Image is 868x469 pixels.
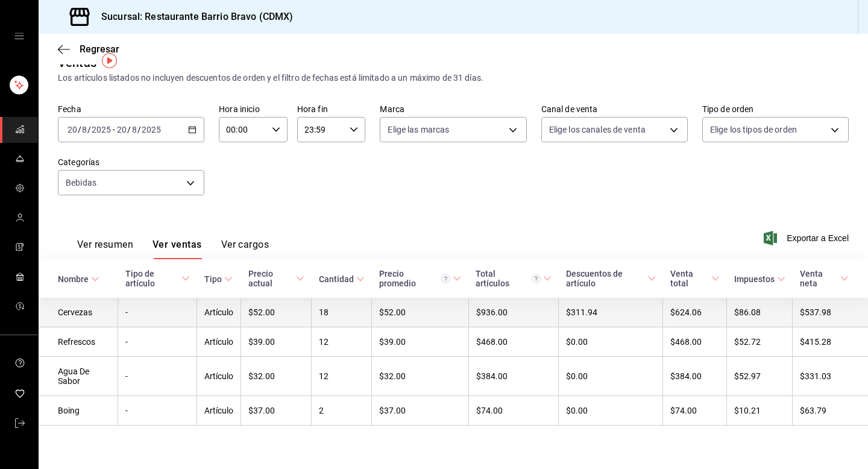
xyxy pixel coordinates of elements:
[66,177,96,189] span: Bebidas
[80,43,119,55] span: Regresar
[800,269,849,288] span: Venta neta
[78,125,81,134] span: /
[127,125,131,134] span: /
[219,105,288,113] label: Hora inicio
[14,31,24,41] button: open drawer
[102,53,117,68] img: Tooltip marker
[766,231,849,245] button: Exportar a Excel
[125,269,179,288] div: Tipo de artículo
[87,125,91,134] span: /
[476,269,551,288] span: Total artículos
[468,298,558,327] td: $936.00
[58,274,99,284] span: Nombre
[476,269,540,288] div: Total artículos
[39,396,118,426] td: Boing
[559,298,663,327] td: $311.94
[297,105,366,113] label: Hora fin
[670,269,709,288] div: Venta total
[58,158,204,166] label: Categorías
[549,124,646,136] span: Elige los canales de venta
[663,357,727,396] td: $384.00
[793,298,868,327] td: $537.98
[468,357,558,396] td: $384.00
[39,298,118,327] td: Cervezas
[702,105,849,113] label: Tipo de orden
[248,269,294,288] div: Precio actual
[137,125,141,134] span: /
[319,274,354,284] div: Cantidad
[221,239,269,259] button: Ver cargos
[58,72,849,84] div: Los artículos listados no incluyen descuentos de orden y el filtro de fechas está limitado a un m...
[241,298,312,327] td: $52.00
[39,327,118,357] td: Refrescos
[312,396,372,426] td: 2
[92,10,293,24] h3: Sucursal: Restaurante Barrio Bravo (CDMX)
[559,327,663,357] td: $0.00
[372,327,469,357] td: $39.00
[197,357,241,396] td: Artículo
[663,298,727,327] td: $624.06
[468,396,558,426] td: $74.00
[58,274,89,284] div: Nombre
[58,105,204,113] label: Fecha
[793,357,868,396] td: $331.03
[727,298,793,327] td: $86.08
[197,298,241,327] td: Artículo
[441,274,450,283] svg: Precio promedio = Total artículos / cantidad
[710,124,797,136] span: Elige los tipos de orden
[125,269,190,288] span: Tipo de artículo
[372,298,469,327] td: $52.00
[241,327,312,357] td: $39.00
[113,125,115,134] span: -
[559,396,663,426] td: $0.00
[118,357,197,396] td: -
[372,357,469,396] td: $32.00
[734,274,775,284] div: Impuestos
[118,327,197,357] td: -
[81,125,87,134] input: --
[793,396,868,426] td: $63.79
[380,105,526,113] label: Marca
[91,125,112,134] input: ----
[793,327,868,357] td: $415.28
[39,357,118,396] td: Agua De Sabor
[372,396,469,426] td: $37.00
[116,125,127,134] input: --
[541,105,688,113] label: Canal de venta
[241,357,312,396] td: $32.00
[204,274,233,284] span: Tipo
[734,274,785,284] span: Impuestos
[663,327,727,357] td: $468.00
[58,43,119,55] button: Regresar
[77,239,269,259] div: navigation tabs
[727,396,793,426] td: $10.21
[67,125,78,134] input: --
[800,269,838,288] div: Venta neta
[532,274,541,283] svg: El total artículos considera cambios de precios en los artículos así como costos adicionales por ...
[379,269,462,288] span: Precio promedio
[388,124,449,136] span: Elige las marcas
[727,357,793,396] td: $52.97
[727,327,793,357] td: $52.72
[153,239,202,259] button: Ver ventas
[670,269,720,288] span: Venta total
[312,357,372,396] td: 12
[663,396,727,426] td: $74.00
[312,298,372,327] td: 18
[468,327,558,357] td: $468.00
[566,269,656,288] span: Descuentos de artículo
[319,274,365,284] span: Cantidad
[197,396,241,426] td: Artículo
[197,327,241,357] td: Artículo
[118,396,197,426] td: -
[566,269,645,288] div: Descuentos de artículo
[241,396,312,426] td: $37.00
[248,269,304,288] span: Precio actual
[312,327,372,357] td: 12
[77,239,133,259] button: Ver resumen
[141,125,162,134] input: ----
[559,357,663,396] td: $0.00
[204,274,222,284] div: Tipo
